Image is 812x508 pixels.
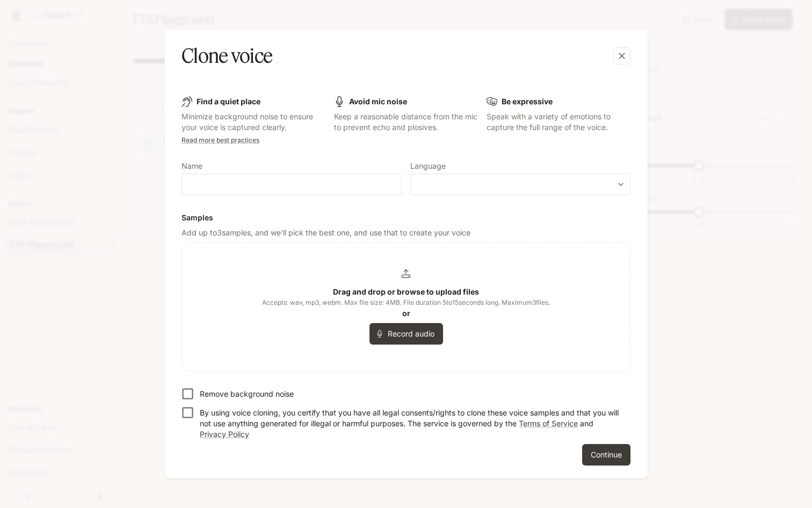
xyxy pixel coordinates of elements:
[411,179,630,190] div: ​
[182,136,259,144] a: Read more best practices
[200,407,622,440] p: By using voice cloning, you certify that you have all legal consents/rights to clone these voice ...
[402,309,410,318] b: or
[487,111,630,133] p: Speak with a variety of emotions to capture the full range of the voice.
[200,389,294,399] p: Remove background noise
[369,323,443,345] button: Record audio
[333,287,479,296] b: Drag and drop or browse to upload files
[502,97,553,106] b: Be expressive
[519,419,578,428] a: Terms of Service
[200,430,249,439] a: Privacy Policy
[182,227,630,238] p: Add up to 3 samples, and we'll pick the best one, and use that to create your voice
[182,111,325,133] p: Minimize background noise to ensure your voice is captured clearly.
[197,97,260,106] b: Find a quiet place
[349,97,407,106] b: Avoid mic noise
[182,212,630,223] h6: Samples
[410,162,446,170] p: Language
[582,444,630,466] button: Continue
[182,42,272,69] h5: Clone voice
[182,162,202,170] p: Name
[262,297,550,308] span: Accepts: wav, mp3, webm. Max file size: 4MB. File duration 5 to 15 seconds long. Maximum 3 files.
[334,111,478,133] p: Keep a reasonable distance from the mic to prevent echo and plosives.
